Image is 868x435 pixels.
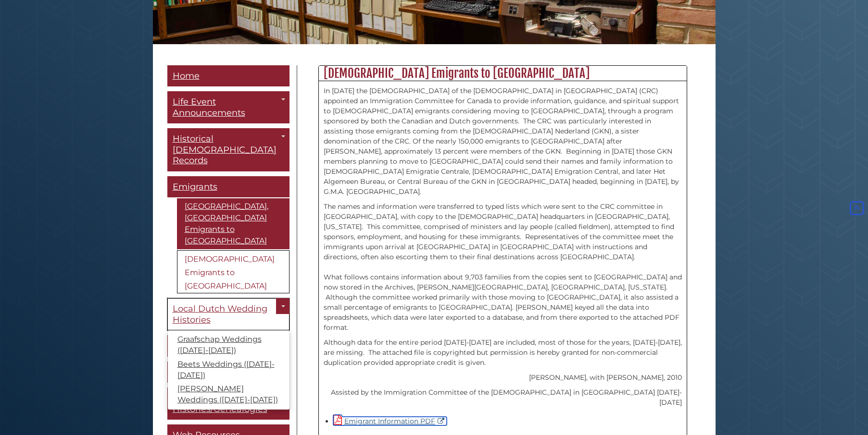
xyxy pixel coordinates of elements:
span: Local Dutch Wedding Histories [173,303,267,325]
a: Life Event Announcements [167,91,289,123]
a: Historical [DEMOGRAPHIC_DATA] Records [167,128,289,171]
a: [GEOGRAPHIC_DATA], [GEOGRAPHIC_DATA] Emigrants to [GEOGRAPHIC_DATA] [177,198,289,249]
a: Emigrant Information PDF [333,417,447,425]
a: Local Dutch Wedding Histories [167,298,289,330]
a: Back to Top [848,204,866,212]
p: The names and information were transferred to typed lists which were sent to the CRC committee in... [324,202,682,333]
p: In [DATE] the [DEMOGRAPHIC_DATA] of the [DEMOGRAPHIC_DATA] in [GEOGRAPHIC_DATA] (CRC) appointed a... [324,86,682,197]
span: Emigrants [173,181,217,192]
span: Historical [DEMOGRAPHIC_DATA] Records [173,133,277,166]
a: [PERSON_NAME] Weddings ([DATE]-[DATE]) [168,382,289,407]
h2: [DEMOGRAPHIC_DATA] Emigrants to [GEOGRAPHIC_DATA] [319,66,687,81]
span: Life Event Announcements [173,97,245,118]
a: Emigrants [167,176,289,198]
span: Family Histories/Genealogies [173,393,267,414]
p: Although data for the entire period [DATE]-[DATE] are included, most of those for the years, [DAT... [324,338,682,368]
a: Home [167,65,289,87]
span: Home [173,71,200,81]
p: Assisted by the Immigration Committee of the [DEMOGRAPHIC_DATA] in [GEOGRAPHIC_DATA] [DATE]-[DATE] [324,387,682,408]
a: Graafschap Weddings ([DATE]-[DATE]) [168,333,289,358]
a: Beets Weddings ([DATE]-[DATE]) [168,358,289,383]
a: [DEMOGRAPHIC_DATA] Emigrants to [GEOGRAPHIC_DATA] [177,250,289,293]
p: [PERSON_NAME], with [PERSON_NAME], 2010 [324,373,682,383]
